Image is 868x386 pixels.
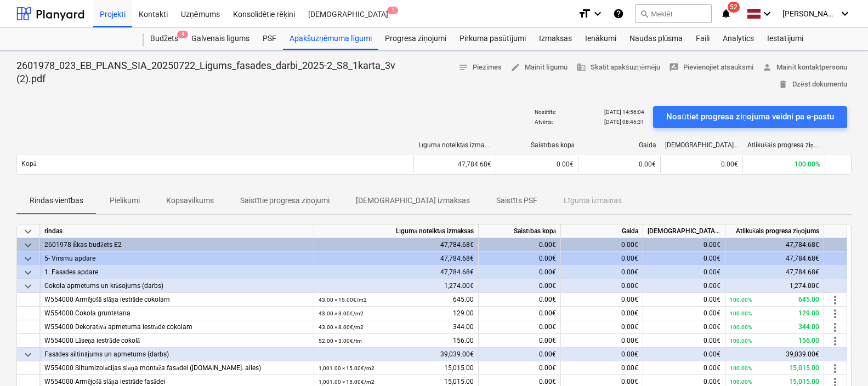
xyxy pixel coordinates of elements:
p: Saistīts PSF [496,195,537,206]
a: PSF [256,28,283,50]
div: W554000 Siltumizolācijas slāņa montāža fasādei ([DOMAIN_NAME]. ailes) [44,361,309,375]
span: 0.00€ [539,378,556,385]
div: 47,784.68€ [314,252,479,266]
small: 100.00% [730,324,752,330]
div: [DEMOGRAPHIC_DATA] izmaksas [665,141,739,149]
span: keyboard_arrow_down [21,348,35,361]
span: Mainīt līgumu [510,61,567,74]
span: Piezīmes [458,61,502,74]
div: 129.00 [319,307,474,320]
button: Skatīt apakšuzņēmēju [572,59,665,76]
div: W554000 Armējošā slāņa iestrāde cokolam [44,293,309,307]
span: 0.00€ [539,309,556,317]
div: W554000 Cokola gruntēšana [44,307,309,320]
div: 0.00€ [643,348,725,361]
div: 47,784.68€ [725,266,824,279]
span: 0.00€ [539,364,556,372]
span: more_vert [829,293,842,306]
div: 0.00€ [561,348,643,361]
button: Dzēst dokumentu [774,76,852,93]
p: 2601978_023_EB_PLANS_SIA_20250722_Ligums_fasades_darbi_2025-2_S8_1karta_3v (2).pdf [16,59,403,85]
span: 0.00€ [539,296,556,303]
span: keyboard_arrow_down [21,279,35,292]
span: 0.00€ [557,160,574,168]
div: rindas [40,224,314,238]
div: Nosūtiet progresa ziņojuma veidni pa e-pastu [666,110,834,124]
div: 0.00€ [479,348,561,361]
p: Saistītie progresa ziņojumi [240,195,330,206]
small: 100.00% [730,379,752,385]
span: 52 [728,2,740,13]
div: 0.00€ [561,279,643,293]
i: Zināšanu pamats [613,7,624,20]
span: 1 [387,7,398,14]
div: 0.00€ [479,266,561,279]
p: Pielikumi [110,195,140,206]
span: search [640,9,649,18]
div: 0.00€ [643,279,725,293]
div: 645.00 [319,293,474,307]
div: Fasādes siltinājums un apmetums (darbs) [44,348,309,361]
div: Apakšuzņēmuma līgumi [283,28,378,50]
span: business [576,62,586,72]
div: Līgumā noteiktās izmaksas [418,141,492,149]
div: Līgumā noteiktās izmaksas [314,224,479,238]
div: 645.00 [730,293,819,307]
span: person [762,62,772,72]
p: Rindas vienības [30,195,83,206]
div: 47,784.68€ [725,252,824,266]
small: 43.00 × 8.00€ / m2 [319,324,364,330]
div: 156.00 [319,334,474,348]
span: 0.00€ [621,364,638,372]
p: Kopā [21,159,36,169]
span: more_vert [829,320,842,333]
button: Meklēt [635,4,712,23]
div: 0.00€ [561,266,643,279]
div: Gaida [583,141,656,149]
div: 156.00 [730,334,819,348]
p: Atvērts : [535,118,552,125]
div: Naudas plūsma [623,28,690,50]
div: 2601978 Ēkas budžets E2 [44,238,309,252]
div: Atlikušais progresa ziņojums [725,224,824,238]
span: keyboard_arrow_down [21,252,35,265]
small: 43.00 × 3.00€ / m2 [319,310,364,316]
span: 0.00€ [704,337,721,344]
a: Budžets4 [144,28,185,50]
div: Iestatījumi [761,28,810,50]
span: 4 [177,31,188,38]
a: Pirkuma pasūtījumi [453,28,532,50]
span: Dzēst dokumentu [778,78,847,91]
span: more_vert [829,334,842,347]
span: 0.00€ [704,309,721,317]
small: 100.00% [730,365,752,371]
p: [DATE] 14:56:04 [604,108,644,116]
small: 1,001.00 × 15.00€ / m2 [319,365,375,371]
span: 0.00€ [621,309,638,317]
div: 0.00€ [643,238,725,252]
span: 0.00€ [704,364,721,372]
p: Nosūtīts : [535,108,556,116]
small: 100.00% [730,310,752,316]
a: Izmaksas [532,28,578,50]
small: 52.00 × 3.00€ / tm [319,338,362,344]
span: 100.00% [795,160,820,168]
span: notes [458,62,468,72]
span: 0.00€ [621,378,638,385]
i: keyboard_arrow_down [838,7,852,20]
span: keyboard_arrow_down [21,266,35,279]
span: 0.00€ [539,337,556,344]
span: Mainīt kontaktpersonu [762,61,847,74]
span: keyboard_arrow_down [21,224,35,238]
span: 0.00€ [704,296,721,303]
div: 0.00€ [561,238,643,252]
span: more_vert [829,307,842,320]
p: [DEMOGRAPHIC_DATA] izmaksas [356,195,470,206]
small: 100.00% [730,338,752,344]
button: Mainīt kontaktpersonu [758,59,852,76]
div: Galvenais līgums [185,28,256,50]
div: 0.00€ [479,252,561,266]
span: 0.00€ [721,160,738,168]
small: 1,001.00 × 15.00€ / m2 [319,379,375,385]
